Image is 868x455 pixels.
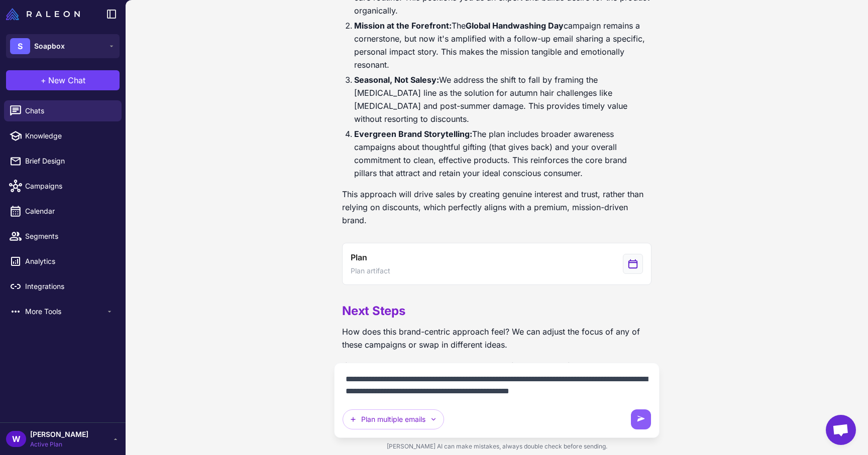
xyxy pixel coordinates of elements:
span: Integrations [25,281,114,292]
button: SSoapbox [6,34,120,58]
p: This approach will drive sales by creating genuine interest and trust, rather than relying on dis... [342,188,652,227]
p: If you're happy with this plan, we can move forward and . [342,359,652,372]
h2: Next Steps [342,303,652,319]
a: Segments [4,226,122,247]
strong: Global Handwashing Day [466,21,564,31]
span: New Chat [48,74,85,86]
div: S [10,38,30,54]
a: Raleon Logo [6,8,84,20]
li: The plan includes broader awareness campaigns about thoughtful gifting (that gives back) and your... [354,127,652,180]
button: View generated Plan [342,243,652,285]
a: Knowledge [4,125,122,146]
span: Soapbox [34,41,65,52]
span: Knowledge [25,130,114,141]
span: Campaigns [25,181,114,192]
a: Brief Design [4,150,122,172]
a: Analytics [4,251,122,272]
strong: Mission at the Forefront: [354,21,452,31]
a: Chats [4,100,122,121]
span: Analytics [25,256,114,267]
div: [PERSON_NAME] AI can make mistakes, always double check before sending. [334,438,660,455]
strong: Build the Plan [557,361,610,371]
strong: Seasonal, Not Salesy: [354,75,439,85]
div: Open chat [826,415,856,445]
li: The campaign remains a cornerstone, but now it's amplified with a follow-up email sharing a speci... [354,19,652,71]
span: Segments [25,231,114,242]
img: Raleon Logo [6,8,80,20]
div: W [6,431,26,447]
a: Calendar [4,201,122,222]
span: Active Plan [30,440,88,449]
span: + [41,74,46,86]
span: Brief Design [25,156,114,167]
span: Calendar [25,206,114,217]
span: Chats [25,105,114,116]
span: Plan artifact [351,265,390,276]
span: Plan [351,251,367,263]
p: How does this brand-centric approach feel? We can adjust the focus of any of these campaigns or s... [342,325,652,351]
span: [PERSON_NAME] [30,429,88,440]
a: Campaigns [4,176,122,197]
li: We address the shift to fall by framing the [MEDICAL_DATA] line as the solution for autumn hair c... [354,73,652,125]
a: Integrations [4,276,122,297]
span: More Tools [25,306,105,317]
button: +New Chat [6,70,120,90]
strong: Evergreen Brand Storytelling: [354,129,472,139]
button: Plan multiple emails [343,409,444,429]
